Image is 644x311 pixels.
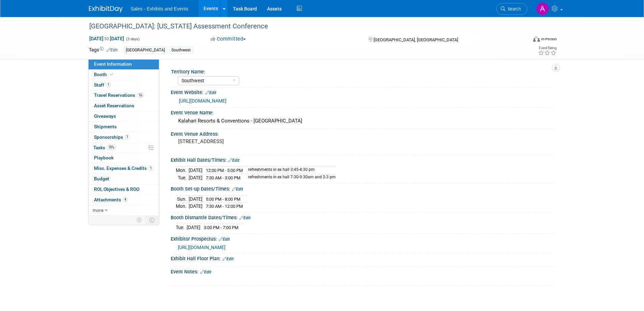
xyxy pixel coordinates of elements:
div: Event Venue Address: [171,129,555,137]
span: Playbook [94,155,114,160]
span: 3:00 PM - 7:00 PM [204,225,238,230]
td: Tue. [176,174,189,181]
span: 7:30 AM - 3:00 PM [206,175,240,180]
span: [GEOGRAPHIC_DATA], [GEOGRAPHIC_DATA] [374,37,458,42]
a: Edit [106,48,118,52]
div: Exhibitor Prospectus: [171,234,555,243]
a: ROI, Objectives & ROO [89,184,159,195]
div: Booth Set-up Dates/Times: [171,184,555,193]
td: [DATE] [189,203,202,210]
a: Shipments [89,122,159,132]
a: Playbook [89,153,159,163]
button: Committed [208,36,248,43]
td: Mon. [176,203,189,210]
div: Event Venue Name: [171,108,555,116]
a: Edit [232,187,243,192]
a: Edit [205,90,216,95]
td: [DATE] [189,166,202,174]
span: 16 [137,93,144,98]
a: [URL][DOMAIN_NAME] [178,245,225,250]
a: Sponsorships1 [89,132,159,142]
span: Sales - Exhibits and Events [131,6,188,12]
span: [DATE] [DATE] [89,36,124,42]
span: 5:00 PM - 8:00 PM [206,197,240,202]
a: Event Information [89,59,159,69]
div: Event Rating [538,46,556,50]
a: Edit [228,158,239,163]
span: (3 days) [125,37,140,41]
img: Format-Inperson.png [533,36,540,42]
div: In-Person [541,37,557,42]
span: Search [505,6,521,12]
td: [DATE] [189,195,202,203]
img: Alianna Ortu [536,2,549,15]
td: refreshments in ex hall 7:30-9:30am and 2-3 pm [244,174,336,181]
span: ROI, Objectives & ROO [94,186,139,192]
div: Exhibit Hall Dates/Times: [171,155,555,164]
div: Territory Name: [171,67,552,75]
div: Event Notes: [171,267,555,275]
span: Tasks [93,145,116,150]
div: Southwest [169,47,193,54]
span: Attachments [94,197,128,202]
td: Toggle Event Tabs [145,216,159,224]
td: [DATE] [189,174,202,181]
a: Budget [89,174,159,184]
div: Kalahari Resorts & Conventions - [GEOGRAPHIC_DATA] [176,116,550,126]
td: Sun. [176,195,189,203]
span: 1 [106,82,111,87]
td: Tags [89,46,118,54]
td: Tue. [176,224,187,231]
span: 1 [148,166,153,171]
a: Edit [239,216,251,220]
span: to [103,36,110,41]
a: Edit [222,257,234,261]
a: Giveaways [89,111,159,121]
td: [DATE] [187,224,200,231]
a: Booth [89,70,159,80]
img: ExhibitDay [89,6,123,13]
span: Travel Reservations [94,92,144,98]
span: Budget [94,176,109,181]
span: 4 [123,197,128,202]
a: more [89,205,159,216]
span: 7:30 AM - 12:00 PM [206,204,243,209]
span: Asset Reservations [94,103,134,108]
span: Sponsorships [94,134,130,140]
span: Booth [94,72,115,77]
div: Event Format [487,35,557,45]
td: Personalize Event Tab Strip [134,216,145,224]
i: Booth reservation complete [110,72,113,76]
span: Event Information [94,61,132,67]
td: Mon. [176,166,189,174]
div: [GEOGRAPHIC_DATA] [124,47,167,54]
a: Attachments4 [89,195,159,205]
span: 1 [125,134,130,139]
span: 70% [107,145,116,150]
span: Shipments [94,124,117,129]
span: Staff [94,82,111,88]
a: Edit [200,270,211,274]
span: Giveaways [94,113,116,119]
span: more [93,207,103,213]
span: 12:00 PM - 5:00 PM [206,168,243,173]
div: Exhibit Hall Floor Plan: [171,253,555,262]
span: Misc. Expenses & Credits [94,165,153,171]
td: refreshments in ex hall 3:45-4:30 pm [244,166,336,174]
pre: [STREET_ADDRESS] [178,138,324,145]
div: [GEOGRAPHIC_DATA]: [US_STATE] Assessment Conference [87,20,517,32]
a: Asset Reservations [89,101,159,111]
div: Booth Dismantle Dates/Times: [171,213,555,221]
a: Tasks70% [89,143,159,153]
a: Search [496,3,527,15]
a: Staff1 [89,80,159,90]
a: Edit [219,237,230,242]
a: Travel Reservations16 [89,90,159,101]
a: Misc. Expenses & Credits1 [89,163,159,174]
a: [URL][DOMAIN_NAME] [179,98,226,104]
div: Event Website: [171,87,555,96]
